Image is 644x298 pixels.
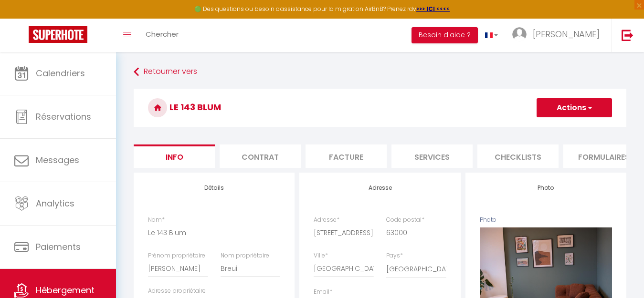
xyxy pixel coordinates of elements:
img: Super Booking [29,26,87,43]
img: logout [622,29,633,41]
span: [PERSON_NAME] [533,28,600,40]
span: Messages [36,154,79,166]
label: Email [314,288,332,297]
span: Paiements [36,241,81,253]
span: Hébergement [36,284,95,296]
li: Facture [306,144,387,168]
button: Actions [537,98,612,117]
label: Code postal [386,216,424,225]
label: Photo [480,216,496,225]
span: Réservations [36,111,91,123]
label: Adresse propriétaire [148,287,206,296]
button: Besoin d'aide ? [412,27,478,43]
li: Info [134,144,215,168]
h4: Détails [148,185,280,191]
label: Pays [386,251,403,260]
li: Services [391,144,473,168]
label: Ville [314,251,328,260]
span: Analytics [36,197,74,209]
label: Nom propriétaire [221,251,269,260]
span: Calendriers [36,67,85,79]
a: Retourner vers [134,63,626,81]
label: Prénom propriétaire [148,251,205,260]
h3: Le 143 Blum [134,89,626,127]
a: >>> ICI <<<< [416,5,450,13]
li: Checklists [477,144,559,168]
a: ... [PERSON_NAME] [505,19,612,52]
label: Adresse [314,216,339,225]
h4: Photo [480,185,612,191]
span: Chercher [146,29,179,39]
label: Nom [148,216,165,225]
img: ... [512,27,527,41]
li: Contrat [220,144,301,168]
h4: Adresse [314,185,446,191]
a: Chercher [138,19,186,52]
